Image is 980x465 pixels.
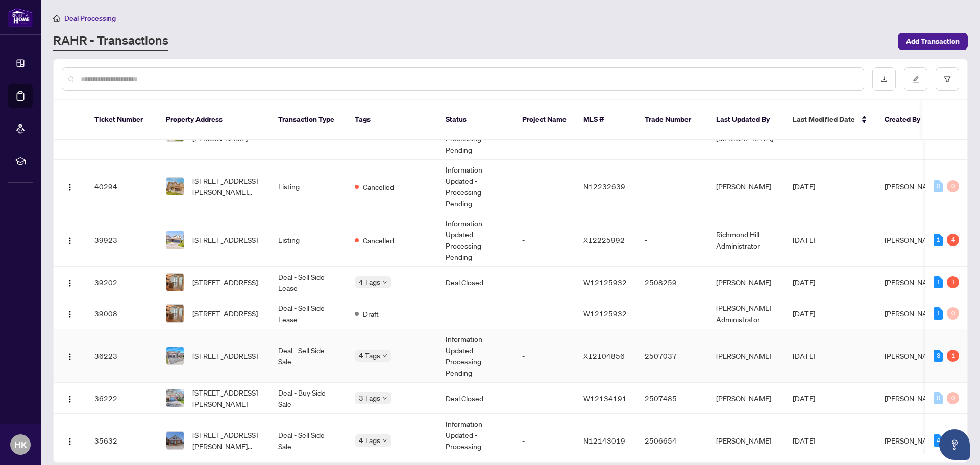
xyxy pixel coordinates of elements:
span: down [382,353,387,358]
span: N12232639 [583,182,625,191]
td: Deal Closed [437,267,514,298]
button: Add Transaction [898,33,968,50]
td: - [514,329,575,383]
td: Deal - Sell Side Lease [270,267,347,298]
td: 2507485 [636,383,708,414]
span: down [382,396,387,401]
span: edit [912,76,919,83]
span: Cancelled [363,181,394,192]
th: Ticket Number [86,100,158,140]
div: 4 [947,234,959,246]
div: 4 [934,434,943,447]
span: 4 Tags [359,276,380,288]
td: [PERSON_NAME] [708,267,785,298]
td: 39923 [86,213,158,267]
td: - [636,298,708,329]
button: Logo [62,432,78,449]
td: Richmond Hill Administrator [708,213,785,267]
div: 1 [934,234,943,246]
img: thumbnail-img [166,305,184,322]
td: [PERSON_NAME] Administrator [708,298,785,329]
td: [PERSON_NAME] [708,383,785,414]
img: Logo [66,237,74,245]
span: [STREET_ADDRESS][PERSON_NAME][PERSON_NAME] [192,175,262,198]
td: 39202 [86,267,158,298]
td: - [514,213,575,267]
span: [DATE] [793,351,815,360]
span: [PERSON_NAME] [885,436,940,445]
span: 3 Tags [359,392,380,404]
th: Property Address [158,100,270,140]
th: Project Name [514,100,575,140]
td: 2507037 [636,329,708,383]
span: Deal Processing [64,14,116,23]
td: 39008 [86,298,158,329]
button: Logo [62,178,78,194]
img: thumbnail-img [166,432,184,449]
a: RAHR - Transactions [53,32,168,51]
button: Logo [62,348,78,364]
span: [PERSON_NAME] [885,394,940,403]
span: HK [14,437,27,452]
td: [PERSON_NAME] [708,329,785,383]
button: download [872,67,896,91]
span: [PERSON_NAME] [885,351,940,360]
button: Logo [62,305,78,322]
span: 4 Tags [359,350,380,361]
td: Listing [270,213,347,267]
span: N12143019 [583,436,625,445]
td: - [636,160,708,213]
span: [DATE] [793,309,815,318]
td: Deal - Buy Side Sale [270,383,347,414]
div: 0 [947,180,959,192]
img: Logo [66,310,74,319]
span: [PERSON_NAME] [885,309,940,318]
div: 1 [934,307,943,320]
td: Deal - Sell Side Lease [270,298,347,329]
th: Created By [876,100,938,140]
img: logo [8,8,33,27]
span: 4 Tags [359,434,380,446]
span: W12125932 [583,278,627,287]
span: Cancelled [363,235,394,246]
button: Logo [62,274,78,290]
th: MLS # [575,100,636,140]
span: [STREET_ADDRESS] [192,350,258,361]
td: 36223 [86,329,158,383]
span: [DATE] [793,278,815,287]
td: 2508259 [636,267,708,298]
span: [DATE] [793,436,815,445]
img: Logo [66,437,74,446]
button: Open asap [939,429,970,460]
span: download [880,76,888,83]
span: down [382,438,387,443]
div: 0 [934,392,943,404]
th: Last Modified Date [785,100,876,140]
td: - [514,298,575,329]
div: 1 [934,276,943,288]
span: W12134191 [583,394,627,403]
img: Logo [66,353,74,361]
span: [PERSON_NAME] [885,182,940,191]
th: Trade Number [636,100,708,140]
img: thumbnail-img [166,274,184,291]
button: edit [904,67,927,91]
td: Information Updated - Processing Pending [437,213,514,267]
span: X12225992 [583,235,625,244]
td: Deal Closed [437,383,514,414]
span: W12125932 [583,309,627,318]
th: Transaction Type [270,100,347,140]
th: Tags [347,100,437,140]
div: 1 [947,276,959,288]
span: home [53,15,60,22]
td: - [514,160,575,213]
img: thumbnail-img [166,178,184,195]
span: [STREET_ADDRESS][PERSON_NAME] [192,387,262,409]
img: Logo [66,395,74,403]
span: [DATE] [793,394,815,403]
span: down [382,280,387,285]
button: Logo [62,390,78,406]
span: Last Modified Date [793,114,855,125]
span: [DATE] [793,235,815,244]
td: Information Updated - Processing Pending [437,329,514,383]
